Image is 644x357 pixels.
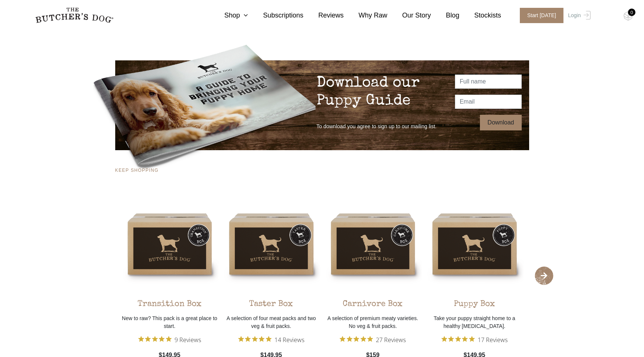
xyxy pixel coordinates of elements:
img: TBC_Carnivore_Combo-Box-1.png [324,195,422,293]
p: A selection of four meat packs and two veg & fruit packs. [222,315,320,330]
img: TBD_Cart-Empty.png [623,11,633,21]
span: Previous [91,266,110,285]
span: 27 Reviews [376,334,406,345]
p: New to raw? This pack is a great place to start. [121,315,219,330]
input: Download [480,115,521,130]
span: Next [535,266,553,285]
button: Rated 4.9 out of 5 stars from 27 reviews. Jump to reviews. [340,334,406,345]
span: 9 Reviews [175,334,201,345]
a: Shop [209,10,248,20]
img: TBC_Taster_Combo-Box-1.png [222,195,320,293]
span: Start [DATE] [520,8,564,23]
div: Taster Box [249,293,293,311]
a: Our Story [387,10,431,20]
a: Subscriptions [248,10,303,20]
div: Transition Box [138,293,202,311]
button: Rated 5 out of 5 stars from 9 reviews. Jump to reviews. [138,334,201,345]
a: Login [566,8,590,23]
h4: KEEP SHOPPING [115,168,529,173]
input: Email [455,95,522,109]
span: 17 Reviews [478,334,508,345]
span: To download you agree to sign up to our mailing list. [317,123,437,130]
a: Reviews [304,10,344,20]
div: Puppy Box [454,293,495,311]
img: TBC_Puppy_Combo-Box-1.png [425,195,524,293]
div: 0 [628,9,635,16]
a: Stockists [459,10,501,20]
img: TBC_Transition_Combo-Box-1.png [121,195,219,293]
p: A selection of premium meaty varieties. No veg & fruit packs. [324,315,422,330]
div: Carnivore Box [343,293,403,311]
a: Blog [431,10,459,20]
span: 14 Reviews [274,334,304,345]
button: Rated 5 out of 5 stars from 17 reviews. Jump to reviews. [442,334,508,345]
a: Start [DATE] [512,8,566,23]
button: Rated 4.9 out of 5 stars from 14 reviews. Jump to reviews. [238,334,304,345]
a: Why Raw [344,10,387,20]
p: Take your puppy straight home to a healthy [MEDICAL_DATA]. [425,315,524,330]
div: Download our Puppy Guide [317,75,455,115]
input: Full name [455,75,522,89]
